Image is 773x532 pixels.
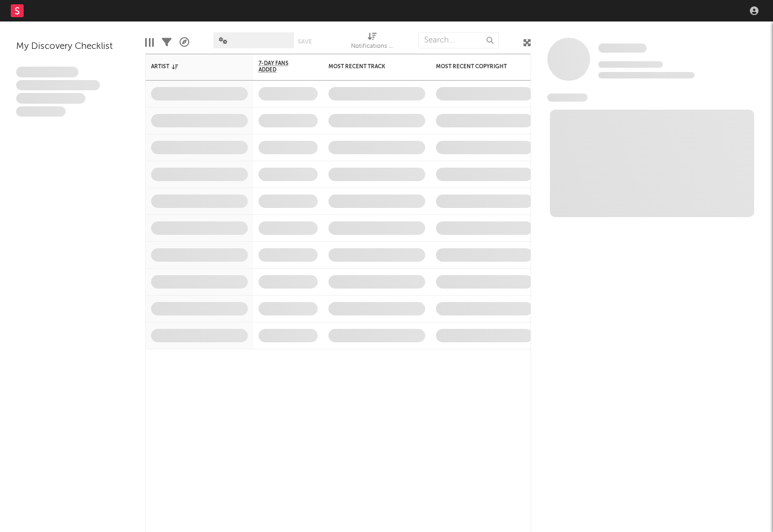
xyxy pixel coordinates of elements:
[598,72,695,78] span: 0 fans last week
[16,67,78,77] span: Lorem ipsum dolor
[16,93,85,104] span: Praesent ac interdum
[16,106,66,117] span: Aliquam viverra
[598,43,647,54] a: Some Artist
[436,63,517,70] div: Most Recent Copyright
[598,61,663,68] span: Tracking Since: [DATE]
[180,27,189,58] div: A&R Pipeline
[298,39,312,45] button: Save
[16,40,129,53] div: My Discovery Checklist
[145,27,154,58] div: Edit Columns
[418,32,499,48] input: Search...
[351,40,394,53] div: Notifications (Artist)
[598,44,647,53] span: Some Artist
[16,80,100,91] span: Integer aliquet in purus et
[151,63,232,70] div: Artist
[328,63,409,70] div: Most Recent Track
[259,60,302,73] span: 7-Day Fans Added
[547,94,588,102] span: News Feed
[162,27,171,58] div: Filters
[351,27,394,58] div: Notifications (Artist)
